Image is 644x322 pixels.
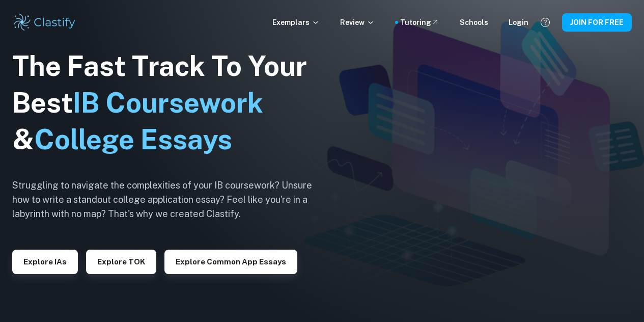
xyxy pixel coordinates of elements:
[400,17,439,28] a: Tutoring
[272,17,320,28] p: Exemplars
[164,256,297,266] a: Explore Common App essays
[460,17,488,28] a: Schools
[12,256,78,266] a: Explore IAs
[86,250,156,274] button: Explore TOK
[562,13,632,32] button: JOIN FOR FREE
[164,250,297,274] button: Explore Common App essays
[537,14,554,31] button: Help and Feedback
[86,256,156,266] a: Explore TOK
[12,48,328,158] h1: The Fast Track To Your Best &
[12,250,78,274] button: Explore IAs
[340,17,375,28] p: Review
[73,87,263,119] span: IB Coursework
[12,12,77,33] img: Clastify logo
[12,178,328,221] h6: Struggling to navigate the complexities of your IB coursework? Unsure how to write a standout col...
[34,123,232,155] span: College Essays
[509,17,528,28] a: Login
